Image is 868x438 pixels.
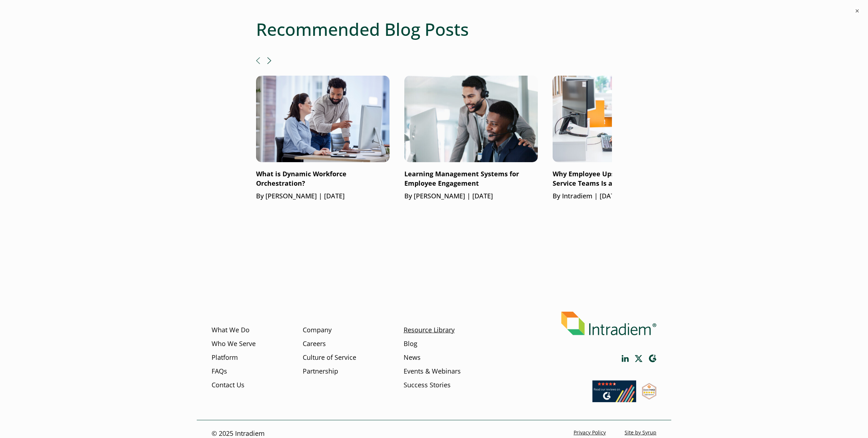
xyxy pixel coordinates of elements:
[303,339,326,349] a: Careers
[303,367,338,376] a: Partnership
[303,353,356,362] a: Culture of Service
[212,339,256,349] a: Who We Serve
[404,339,417,349] a: Blog
[404,170,538,189] p: Learning Management Systems for Employee Engagement
[404,380,451,390] a: Success Stories
[553,191,686,201] p: By Intradiem | [DATE]
[404,191,538,201] p: By [PERSON_NAME] | [DATE]
[267,57,271,64] button: Next
[212,380,244,390] a: Contact Us
[561,312,656,335] img: Intradiem
[592,395,636,404] a: Link opens in a new window
[404,367,461,376] a: Events & Webinars
[648,354,656,363] a: Link opens in a new window
[854,7,861,14] button: ×
[404,76,538,201] a: Read Post
[256,76,390,201] a: What is Dynamic Workforce Orchestration?By [PERSON_NAME] | [DATE]
[574,429,606,436] a: Privacy Policy
[256,19,612,40] h2: Recommended Blog Posts
[303,325,332,335] a: Company
[212,353,238,362] a: Platform
[212,325,250,335] a: What We Do
[642,383,656,400] img: SourceForge User Reviews
[256,170,390,189] p: What is Dynamic Workforce Orchestration?
[404,325,455,335] a: Resource Library
[642,393,656,401] a: Link opens in a new window
[635,355,643,362] a: Link opens in a new window
[256,191,390,201] p: By [PERSON_NAME] | [DATE]
[212,367,227,376] a: FAQs
[592,380,636,402] img: Read our reviews on G2
[553,170,686,189] p: Why Employee Upskilling for Customer Service Teams Is a Priority
[622,355,629,362] a: Link opens in a new window
[625,429,656,436] a: Site by Syrup
[553,76,686,201] a: Read Post
[404,353,421,362] a: News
